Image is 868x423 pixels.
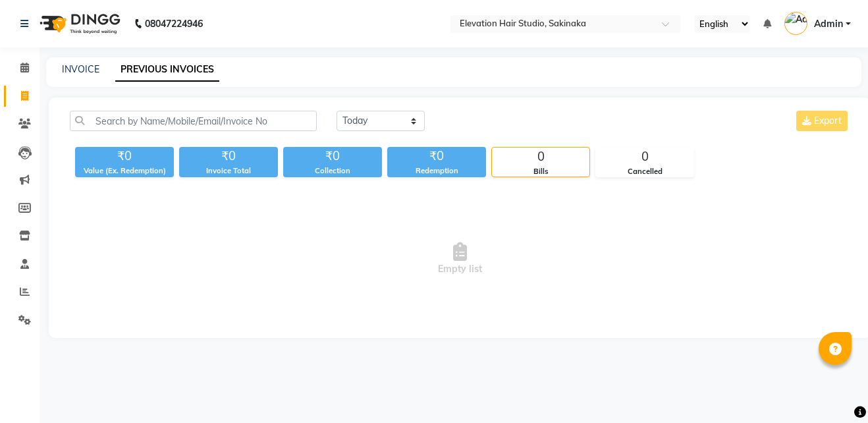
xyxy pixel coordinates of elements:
[387,147,486,165] div: ₹0
[283,147,382,165] div: ₹0
[115,58,219,82] a: PREVIOUS INVOICES
[596,166,693,177] div: Cancelled
[784,12,807,35] img: Admin
[70,111,317,131] input: Search by Name/Mobile/Email/Invoice No
[492,166,589,177] div: Bills
[34,5,124,42] img: logo
[179,165,278,177] div: Invoice Total
[283,165,382,177] div: Collection
[75,165,174,177] div: Value (Ex. Redemption)
[179,147,278,165] div: ₹0
[387,165,486,177] div: Redemption
[814,17,843,31] span: Admin
[75,147,174,165] div: ₹0
[492,148,589,166] div: 0
[62,63,99,75] a: INVOICE
[70,193,850,325] span: Empty list
[145,5,203,42] b: 08047224946
[596,148,693,166] div: 0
